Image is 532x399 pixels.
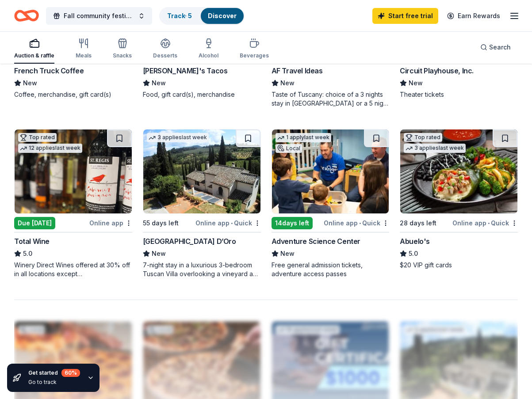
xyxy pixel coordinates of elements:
span: Fall community festival [64,11,134,21]
span: Search [489,42,511,53]
button: Auction & raffle [14,34,54,64]
span: 5.0 [409,248,418,259]
div: Circuit Playhouse, Inc. [400,65,474,76]
span: New [280,78,295,88]
span: New [409,78,423,88]
div: Meals [76,52,92,59]
button: Snacks [113,34,132,64]
button: Search [473,38,518,56]
div: 55 days left [143,218,179,228]
div: Go to track [28,379,80,386]
div: 7-night stay in a luxurious 3-bedroom Tuscan Villa overlooking a vineyard and the ancient walled ... [143,261,261,278]
a: Image for Abuelo's Top rated3 applieslast week28 days leftOnline app•QuickAbuelo's5.0$20 VIP gift... [400,129,518,270]
button: Track· 5Discover [159,7,245,25]
a: Track· 5 [167,12,192,19]
div: $20 VIP gift cards [400,261,518,270]
div: Alcohol [199,52,218,59]
a: Discover [208,12,237,19]
button: Alcohol [199,34,218,64]
div: Food, gift card(s), merchandise [143,90,261,99]
div: 12 applies last week [18,144,82,153]
div: Total Wine [14,236,50,247]
div: Snacks [113,52,132,59]
div: Theater tickets [400,90,518,99]
a: Start free trial [372,8,438,24]
a: Image for Adventure Science Center1 applylast weekLocal14days leftOnline app•QuickAdventure Scien... [272,129,390,278]
div: Coffee, merchandise, gift card(s) [14,90,132,99]
div: Local [276,144,302,153]
span: New [23,78,37,88]
a: Home [14,5,39,26]
a: Image for Villa Sogni D’Oro3 applieslast week55 days leftOnline app•Quick[GEOGRAPHIC_DATA] D’OroN... [143,129,261,278]
img: Image for Adventure Science Center [272,129,389,213]
div: AF Travel Ideas [272,65,323,76]
div: [PERSON_NAME]'s Tacos [143,65,228,76]
div: 28 days left [400,218,436,228]
div: Get started [28,369,80,377]
div: Desserts [153,52,177,59]
div: Online app Quick [195,217,261,228]
span: New [152,78,166,88]
img: Image for Abuelo's [400,129,517,213]
a: Earn Rewards [442,8,505,24]
div: Online app Quick [324,217,389,228]
button: Desserts [153,34,177,64]
button: Meals [76,34,92,64]
div: Online app Quick [452,217,518,228]
div: Top rated [18,133,57,142]
div: Auction & raffle [14,52,54,59]
span: • [359,220,361,227]
div: Online app [89,217,132,228]
span: • [488,220,490,227]
span: New [152,248,166,259]
div: French Truck Coffee [14,65,84,76]
div: Free general admission tickets, adventure access passes [272,261,390,278]
button: Beverages [240,34,269,64]
div: Taste of Tuscany: choice of a 3 nights stay in [GEOGRAPHIC_DATA] or a 5 night stay in [GEOGRAPHIC... [272,90,390,108]
span: • [231,220,233,227]
div: Winery Direct Wines offered at 30% off in all locations except [GEOGRAPHIC_DATA], [GEOGRAPHIC_DAT... [14,261,132,278]
img: Image for Villa Sogni D’Oro [143,129,260,213]
div: 3 applies last week [147,133,209,142]
span: 5.0 [23,248,32,259]
a: Image for Total WineTop rated12 applieslast weekDue [DATE]Online appTotal Wine5.0Winery Direct Wi... [14,129,132,278]
span: New [280,248,295,259]
div: 3 applies last week [404,144,466,153]
button: Fall community festival [46,7,152,25]
div: 1 apply last week [276,133,331,142]
div: 60 % [61,369,80,377]
div: Top rated [404,133,442,142]
div: 14 days left [272,217,313,229]
div: [GEOGRAPHIC_DATA] D’Oro [143,236,236,247]
img: Image for Total Wine [15,129,132,213]
div: Due [DATE] [14,217,55,229]
div: Abuelo's [400,236,430,247]
div: Beverages [240,52,269,59]
div: Adventure Science Center [272,236,360,247]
